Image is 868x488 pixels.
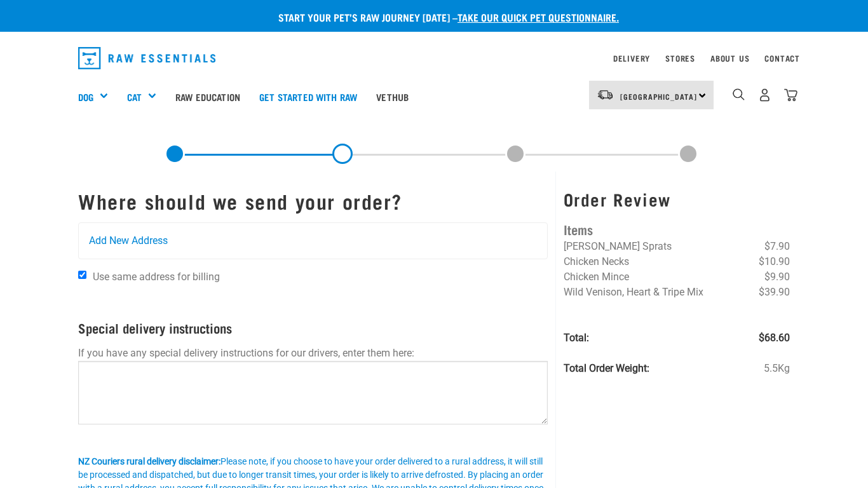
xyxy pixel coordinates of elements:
[78,271,86,279] input: Use same address for billing
[758,88,771,102] img: user.png
[564,255,629,268] span: Chicken Necks
[764,239,790,254] span: $7.90
[564,189,790,209] h3: Order Review
[764,269,790,285] span: $9.90
[68,42,800,74] nav: dropdown navigation
[78,320,548,335] h4: Special delivery instructions
[564,286,703,298] span: Wild Venison, Heart & Tripe Mix
[564,271,629,283] span: Chicken Mince
[620,94,697,98] span: [GEOGRAPHIC_DATA]
[78,456,220,466] b: NZ Couriers rural delivery disclaimer:
[613,56,650,60] a: Delivery
[759,285,790,300] span: $39.90
[759,254,790,269] span: $10.90
[764,56,800,60] a: Contact
[78,90,93,104] a: Dog
[458,14,619,20] a: take our quick pet questionnaire.
[78,346,548,361] p: If you have any special delivery instructions for our drivers, enter them here:
[564,219,790,239] h4: Items
[127,90,142,104] a: Cat
[564,240,672,252] span: [PERSON_NAME] Sprats
[710,56,749,60] a: About Us
[79,223,547,259] a: Add New Address
[250,71,367,122] a: Get started with Raw
[166,71,250,122] a: Raw Education
[665,56,695,60] a: Stores
[733,88,745,100] img: home-icon-1@2x.png
[367,71,418,122] a: Vethub
[564,332,589,344] strong: Total:
[89,233,168,248] span: Add New Address
[759,330,790,346] span: $68.60
[764,361,790,376] span: 5.5Kg
[597,89,614,100] img: van-moving.png
[564,362,649,374] strong: Total Order Weight:
[93,271,220,283] span: Use same address for billing
[78,189,548,212] h1: Where should we send your order?
[784,88,797,102] img: home-icon@2x.png
[78,47,215,69] img: Raw Essentials Logo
